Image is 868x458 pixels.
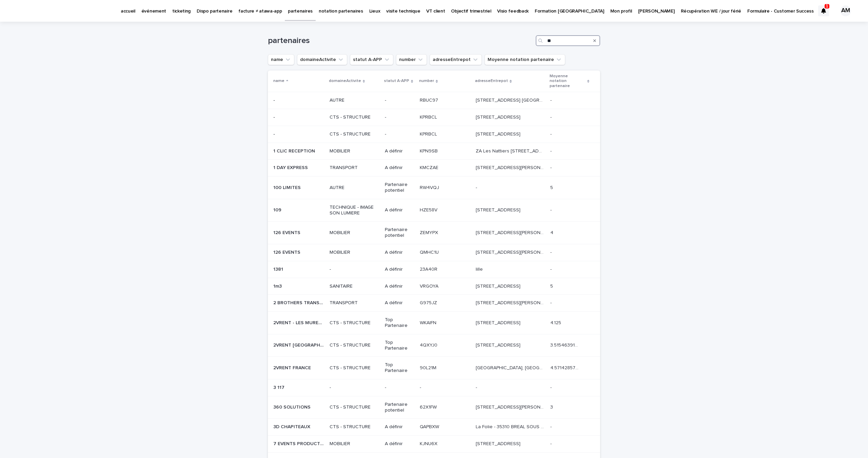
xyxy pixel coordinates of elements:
[385,267,414,272] p: A définir
[550,282,554,289] p: 5
[536,35,600,46] div: Search
[268,396,600,419] tr: 360 SOLUTIONS360 SOLUTIONS CTS - STRUCTUREPartenaire potentiel62X1FW62X1FW [STREET_ADDRESS][PERSO...
[420,184,440,191] p: RW4VQJ
[273,403,312,410] p: 360 SOLUTIONS
[273,184,302,191] p: 100 LIMITES
[420,206,439,213] p: HZE58V
[476,229,546,236] p: 126 avenue du Général Leclerc - 93500 Pantin
[330,131,379,137] p: CTS - STRUCTURE
[330,267,379,272] p: -
[385,182,414,193] p: Partenaire potentiel
[476,403,546,410] p: [STREET_ADDRESS][PERSON_NAME]
[268,436,600,453] tr: 7 EVENTS PRODUCTION7 EVENTS PRODUCTION MOBILIERA définirKJNU6XKJNU6X [STREET_ADDRESS][STREET_ADDR...
[268,109,600,126] tr: -- CTS - STRUCTURE-KPRBCLKPRBCL [STREET_ADDRESS][STREET_ADDRESS] --
[273,147,316,154] p: 1 CLIC RECEPTION
[330,365,379,371] p: CTS - STRUCTURE
[384,77,409,85] p: statut A-APP
[420,341,439,348] p: 4QXYJ0
[330,441,379,447] p: MOBILIER
[396,54,427,65] button: number
[550,229,555,236] p: 4
[268,295,600,312] tr: 2 BROTHERS TRANSPORT2 BROTHERS TRANSPORT TRANSPORTA définirG975JZG975JZ [STREET_ADDRESS][PERSON_N...
[420,403,438,410] p: 62X1FW
[273,364,312,371] p: 2VRENT FRANCE
[385,340,414,351] p: Top Partenaire
[550,164,553,171] p: -
[420,282,440,289] p: VRGOYA
[268,176,600,199] tr: 100 LIMITES100 LIMITES AUTREPartenaire potentielRW4VQJRW4VQJ -- 55
[330,148,379,154] p: MOBILIER
[330,385,379,391] p: -
[268,126,600,143] tr: -- CTS - STRUCTURE-KPRBCLKPRBCL [STREET_ADDRESS][STREET_ADDRESS] --
[385,131,414,137] p: -
[330,300,379,306] p: TRANSPORT
[14,4,79,18] img: Ls34BcGeRexTGTNfXpUC
[268,379,600,396] tr: 3 1173 117 ---- -- --
[268,312,600,334] tr: 2VRENT - LES MUREAUX2VRENT - LES MUREAUX CTS - STRUCTURETop PartenaireWKAIFNWKAIFN [STREET_ADDRES...
[476,130,522,137] p: [STREET_ADDRESS]
[273,206,283,213] p: 109
[385,114,414,120] p: -
[385,402,414,413] p: Partenaire potentiel
[273,282,283,289] p: 1m3
[268,261,600,278] tr: 13811381 -A définir23A40R23A40R lillelille --
[330,114,379,120] p: CTS - STRUCTURE
[476,184,478,191] p: -
[268,36,533,46] h1: partenaires
[268,143,600,160] tr: 1 CLIC RECEPTION1 CLIC RECEPTION MOBILIERA définirKPN9SBKPN9SB ZA Les Nattiers [STREET_ADDRESS]ZA...
[273,229,302,236] p: 126 EVENTS
[385,362,414,374] p: Top Partenaire
[550,248,553,255] p: -
[476,206,522,213] p: [STREET_ADDRESS]
[420,423,440,430] p: QAPBXW
[476,440,522,447] p: [STREET_ADDRESS]
[476,113,522,120] p: [STREET_ADDRESS]
[420,364,438,371] p: 90L21M
[330,250,379,255] p: MOBILIER
[550,184,554,191] p: 5
[273,164,309,171] p: 1 DAY EXPRESS
[268,244,600,261] tr: 126 EVENTS126 EVENTS MOBILIERA définirQMHC1UQMHC1U [STREET_ADDRESS][PERSON_NAME][STREET_ADDRESS][...
[385,98,414,103] p: -
[273,423,312,430] p: 3D CHAPITEAUX
[420,248,440,255] p: QMHC1U
[550,440,553,447] p: -
[330,342,379,348] p: CTS - STRUCTURE
[550,72,585,90] p: Moyenne notation partenaire
[273,265,284,272] p: 1381
[385,441,414,447] p: A définir
[420,113,438,120] p: KPRBCL
[550,206,553,213] p: -
[273,299,325,306] p: 2 BROTHERS TRANSPORT
[350,54,393,65] button: statut A-APP
[385,300,414,306] p: A définir
[550,341,580,348] p: 3.515463917525773
[420,130,438,137] p: KPRBCL
[476,383,478,391] p: -
[476,96,546,103] p: [STREET_ADDRESS] [GEOGRAPHIC_DATA]
[385,207,414,213] p: A définir
[330,320,379,326] p: CTS - STRUCTURE
[476,164,546,171] p: 10, rue Olivier de Serres - 44119 GRANDCHAMP DES FONTAINES
[268,222,600,244] tr: 126 EVENTS126 EVENTS MOBILIERPartenaire potentielZEMYPXZEMYPX [STREET_ADDRESS][PERSON_NAME][STREE...
[273,113,276,120] p: -
[840,5,851,16] div: AM
[420,229,439,236] p: ZEMYPX
[485,54,565,65] button: Moyenne notation partenaire
[330,185,379,191] p: AUTRE
[273,248,302,255] p: 126 EVENTS
[268,160,600,176] tr: 1 DAY EXPRESS1 DAY EXPRESS TRANSPORTA définirKMCZAEKMCZAE [STREET_ADDRESS][PERSON_NAME][PERSON_NA...
[550,113,553,120] p: -
[475,77,508,85] p: adresseEntrepot
[385,250,414,255] p: A définir
[420,96,439,103] p: RBUC97
[385,227,414,238] p: Partenaire potentiel
[273,383,286,391] p: 3 117
[419,77,434,85] p: number
[420,440,439,447] p: KJNU6X
[818,5,829,16] div: 1
[330,284,379,289] p: SANITAIRE
[385,284,414,289] p: A définir
[297,54,347,65] button: domaineActivite
[420,265,439,272] p: 23A40R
